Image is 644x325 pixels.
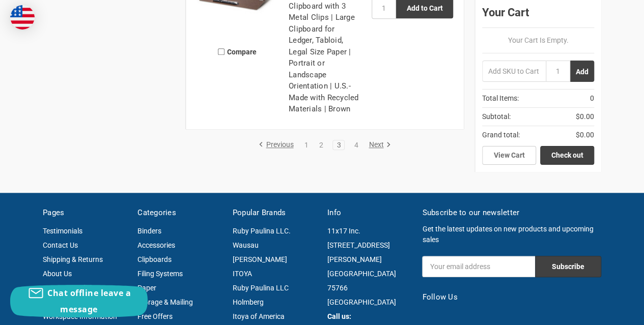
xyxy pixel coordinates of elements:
[233,255,287,263] a: [PERSON_NAME]
[365,140,391,150] a: Next
[43,207,127,219] h5: Pages
[576,130,594,140] span: $0.00
[233,227,291,235] a: Ruby Paulina LLC.
[482,4,594,28] div: Your Cart
[218,48,225,55] input: Compare
[350,141,361,149] a: 4
[570,61,594,82] button: Add
[197,43,278,60] label: Compare
[482,111,511,122] span: Subtotal:
[482,146,536,165] a: View Cart
[482,61,546,82] input: Add SKU to Cart
[233,284,289,292] a: Ruby Paulina LLC
[333,141,344,149] a: 3
[43,255,103,263] a: Shipping & Returns
[137,255,172,263] a: Clipboards
[422,291,601,303] h5: Follow Us
[10,285,148,317] button: Chat offline leave a message
[422,224,601,245] p: Get the latest updates on new products and upcoming sales
[327,224,411,309] address: 11x17 Inc. [STREET_ADDRESS][PERSON_NAME] [GEOGRAPHIC_DATA] 75766 [GEOGRAPHIC_DATA]
[233,207,317,219] h5: Popular Brands
[137,298,193,306] a: Storage & Mailing
[327,207,411,219] h5: Info
[10,5,35,29] img: duty and tax information for United States
[540,146,594,165] a: Check out
[482,130,520,140] span: Grand total:
[137,270,183,278] a: Filing Systems
[43,270,72,278] a: About Us
[315,141,326,149] a: 2
[422,207,601,219] h5: Subscribe to our newsletter
[43,241,78,249] a: Contact Us
[137,207,221,219] h5: Categories
[137,241,175,249] a: Accessories
[233,312,285,320] a: Itoya of America
[482,35,594,46] p: Your Cart Is Empty.
[535,256,601,277] input: Subscribe
[422,256,535,277] input: Your email address
[590,93,594,104] span: 0
[233,270,252,278] a: ITOYA
[482,93,519,104] span: Total Items:
[137,312,173,320] a: Free Offers
[233,241,259,249] a: Wausau
[47,287,131,315] span: Chat offline leave a message
[576,111,594,122] span: $0.00
[233,298,264,306] a: Holmberg
[43,227,82,235] a: Testimonials
[300,141,312,149] a: 1
[258,140,297,150] a: Previous
[137,227,161,235] a: Binders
